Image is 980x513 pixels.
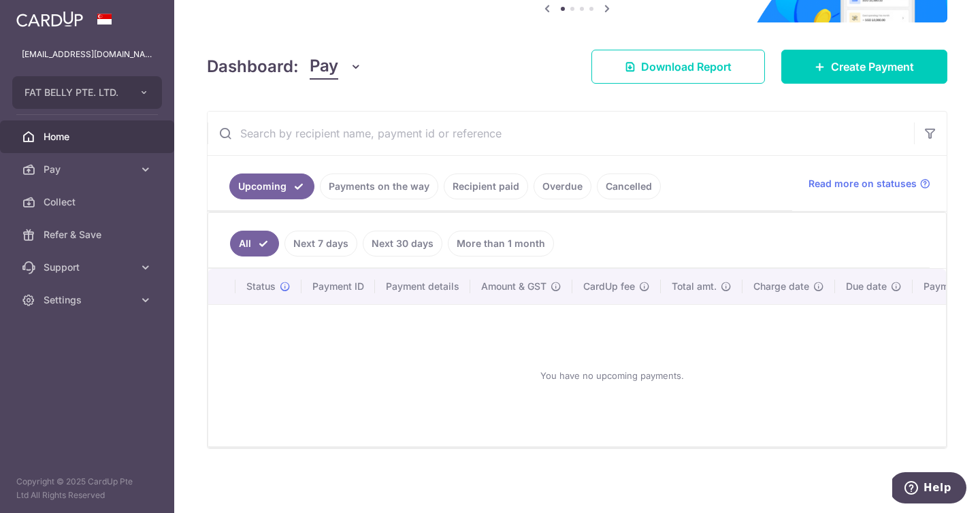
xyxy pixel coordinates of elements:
[597,173,661,199] a: Cancelled
[781,50,947,84] a: Create Payment
[284,231,357,256] a: Next 7 days
[448,231,554,256] a: More than 1 month
[208,112,914,155] input: Search by recipient name, payment id or reference
[892,472,966,506] iframe: Opens a widget where you can find more information
[12,76,162,109] button: FAT BELLY PTE. LTD.
[44,195,133,209] span: Collect
[230,231,279,256] a: All
[808,177,917,191] span: Read more on statuses
[583,280,635,293] span: CardUp fee
[44,130,133,144] span: Home
[753,280,809,293] span: Charge date
[229,173,314,199] a: Upcoming
[24,86,125,99] span: FAT BELLY PTE. LTD.
[246,280,276,293] span: Status
[44,293,133,307] span: Settings
[44,261,133,274] span: Support
[481,280,546,293] span: Amount & GST
[301,269,375,304] th: Payment ID
[641,59,732,75] span: Download Report
[44,228,133,242] span: Refer & Save
[808,177,930,191] a: Read more on statuses
[672,280,717,293] span: Total amt.
[444,173,528,199] a: Recipient paid
[310,54,362,80] button: Pay
[363,231,442,256] a: Next 30 days
[320,173,438,199] a: Payments on the way
[16,11,83,27] img: CardUp
[846,280,887,293] span: Due date
[22,48,152,61] p: [EMAIL_ADDRESS][DOMAIN_NAME]
[534,173,591,199] a: Overdue
[207,54,299,79] h4: Dashboard:
[375,269,470,304] th: Payment details
[310,54,338,80] span: Pay
[44,163,133,176] span: Pay
[831,59,914,75] span: Create Payment
[591,50,765,84] a: Download Report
